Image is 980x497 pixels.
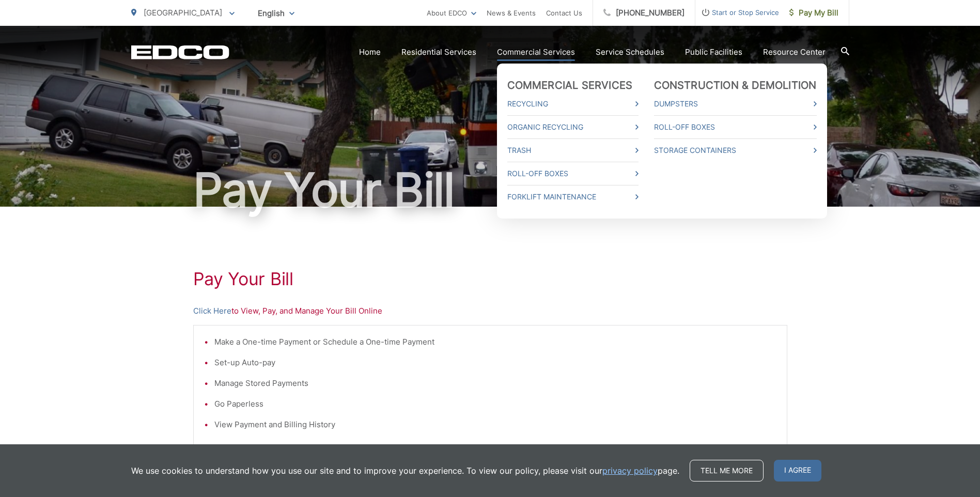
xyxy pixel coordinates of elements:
[214,336,776,348] li: Make a One-time Payment or Schedule a One-time Payment
[250,4,302,22] span: English
[654,144,817,157] a: Storage Containers
[214,418,776,431] li: View Payment and Billing History
[763,46,826,58] a: Resource Center
[507,98,639,110] a: Recycling
[144,8,222,18] span: [GEOGRAPHIC_DATA]
[654,98,817,110] a: Dumpsters
[193,305,231,317] a: Click Here
[546,7,582,19] a: Contact Us
[427,7,476,19] a: About EDCO
[507,121,639,133] a: Organic Recycling
[774,460,821,482] span: I agree
[507,79,633,91] a: Commercial Services
[507,167,639,180] a: Roll-Off Boxes
[401,46,476,58] a: Residential Services
[487,7,536,19] a: News & Events
[507,191,639,203] a: Forklift Maintenance
[131,164,849,216] h1: Pay Your Bill
[131,464,679,477] p: We use cookies to understand how you use our site and to improve your experience. To view our pol...
[497,46,575,58] a: Commercial Services
[193,269,787,289] h1: Pay Your Bill
[602,464,658,477] a: privacy policy
[654,121,817,133] a: Roll-Off Boxes
[214,377,776,390] li: Manage Stored Payments
[193,305,787,317] p: to View, Pay, and Manage Your Bill Online
[214,356,776,369] li: Set-up Auto-pay
[596,46,664,58] a: Service Schedules
[685,46,742,58] a: Public Facilities
[690,460,764,482] a: Tell me more
[359,46,381,58] a: Home
[131,45,229,59] a: EDCD logo. Return to the homepage.
[789,7,838,19] span: Pay My Bill
[507,144,639,157] a: Trash
[214,398,776,410] li: Go Paperless
[654,79,817,91] a: Construction & Demolition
